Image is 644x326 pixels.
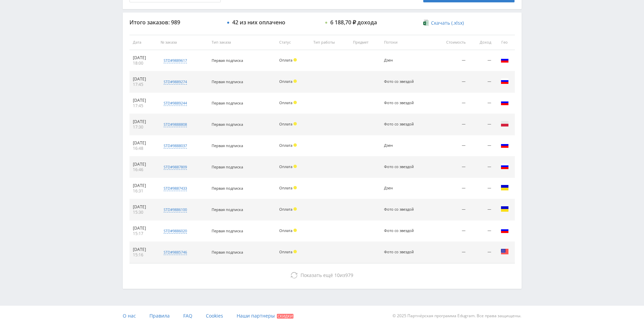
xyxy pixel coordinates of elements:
[432,71,469,93] td: —
[432,220,469,242] td: —
[279,143,292,148] span: Оплата
[212,186,243,191] span: Первая подписка
[501,141,509,149] img: rus.png
[384,79,414,84] div: Фото со звездой
[237,306,293,326] a: Наши партнеры Скидки
[432,178,469,199] td: —
[133,167,154,172] div: 16:46
[469,199,495,220] td: —
[432,242,469,263] td: —
[183,312,192,319] span: FAQ
[384,207,414,212] div: Фото со звездой
[384,186,414,190] div: Дзен
[133,55,154,61] div: [DATE]
[501,248,509,256] img: usa.png
[301,272,333,278] span: Показать ещё
[495,35,515,50] th: Гео
[277,314,293,319] span: Скидки
[325,306,521,326] div: © 2025 Партнёрская программа Edugram. Все права защищены.
[133,162,154,167] div: [DATE]
[330,19,377,25] div: 6 188,70 ₽ дохода
[129,35,158,50] th: Дата
[334,272,340,278] span: 10
[133,183,154,188] div: [DATE]
[212,207,243,212] span: Первая подписка
[293,186,297,189] span: Холд
[276,35,310,50] th: Статус
[501,205,509,213] img: ukr.png
[432,50,469,71] td: —
[384,58,414,63] div: Дзен
[133,98,154,103] div: [DATE]
[469,220,495,242] td: —
[279,185,292,190] span: Оплата
[469,135,495,157] td: —
[279,249,292,254] span: Оплата
[164,143,187,148] div: std#9888037
[149,312,170,319] span: Правила
[133,252,154,258] div: 15:16
[501,98,509,107] img: rus.png
[129,19,221,25] div: Итого заказов: 989
[133,140,154,146] div: [DATE]
[212,164,243,169] span: Первая подписка
[133,82,154,87] div: 17:45
[501,162,509,170] img: rus.png
[423,20,464,26] a: Скачать (.xlsx)
[212,228,243,233] span: Первая подписка
[212,100,243,106] span: Первая подписка
[133,247,154,252] div: [DATE]
[123,306,136,326] a: О нас
[431,20,464,26] span: Скачать (.xlsx)
[164,100,187,106] div: std#9889244
[381,35,432,50] th: Потоки
[469,242,495,263] td: —
[293,143,297,147] span: Холд
[133,124,154,130] div: 17:30
[279,57,292,63] span: Оплата
[237,312,275,319] span: Наши партнеры
[469,178,495,199] td: —
[384,122,414,126] div: Фото со звездой
[384,101,414,105] div: Фото со звездой
[293,165,297,168] span: Холд
[208,35,276,50] th: Тип заказа
[164,250,187,255] div: std#9885746
[501,226,509,234] img: rus.png
[279,121,292,126] span: Оплата
[469,35,495,50] th: Доход
[469,71,495,93] td: —
[206,306,223,326] a: Cookies
[133,226,154,231] div: [DATE]
[279,164,292,169] span: Оплата
[384,143,414,148] div: Дзен
[501,120,509,128] img: pol.png
[232,19,285,25] div: 42 из них оплачено
[293,58,297,62] span: Холд
[133,231,154,236] div: 15:17
[293,79,297,83] span: Холд
[206,312,223,319] span: Cookies
[345,272,353,278] span: 979
[432,93,469,114] td: —
[293,229,297,232] span: Холд
[133,61,154,66] div: 18:00
[133,146,154,151] div: 16:48
[293,122,297,125] span: Холд
[501,56,509,64] img: rus.png
[310,35,350,50] th: Тип работы
[501,184,509,192] img: ukr.png
[384,165,414,169] div: Фото со звездой
[123,312,136,319] span: О нас
[469,157,495,178] td: —
[164,79,187,85] div: std#9889274
[164,228,187,234] div: std#9886020
[149,306,170,326] a: Правила
[293,207,297,211] span: Холд
[279,228,292,233] span: Оплата
[212,143,243,148] span: Первая подписка
[212,79,243,84] span: Первая подписка
[133,188,154,194] div: 16:31
[164,122,187,127] div: std#9888808
[133,204,154,210] div: [DATE]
